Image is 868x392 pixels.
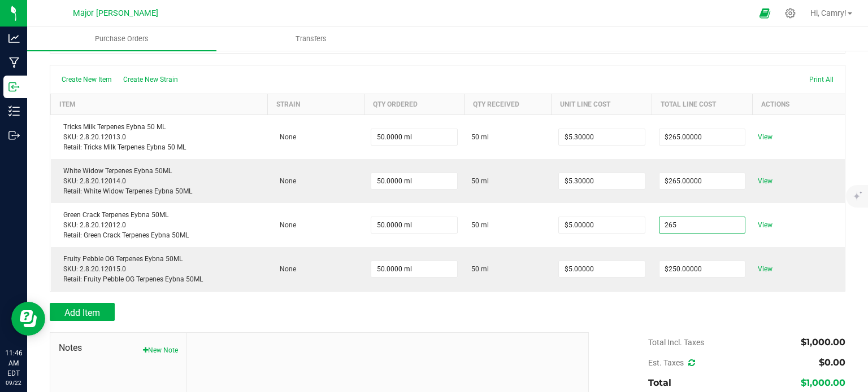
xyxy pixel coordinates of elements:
[143,345,178,355] button: New Note
[659,217,745,233] input: $0.00000
[274,133,296,141] span: None
[754,218,776,232] span: View
[27,27,216,51] a: Purchase Orders
[371,173,457,189] input: 0 ml
[5,348,22,378] p: 11:46 AM EDT
[659,261,745,277] input: $0.00000
[50,303,115,321] button: Add Item
[552,94,652,115] th: Unit Line Cost
[80,34,164,44] span: Purchase Orders
[471,264,489,274] span: 50 ml
[783,8,797,19] div: Manage settings
[58,254,261,284] div: Fruity Pebble OG Terpenes Eybna 50ML SKU: 2.8.20.12015.0 Retail: Fruity Pebble OG Terpenes Eybna ...
[471,220,489,230] span: 50 ml
[754,130,776,144] span: View
[648,338,704,347] span: Total Incl. Taxes
[8,130,20,141] inline-svg: Outbound
[216,27,406,51] a: Transfers
[123,76,178,83] span: Create New Strain
[58,166,261,196] div: White Widow Terpenes Eybna 50ML SKU: 2.8.20.12014.0 Retail: White Widow Terpenes Eybna 50ML
[280,34,342,44] span: Transfers
[274,221,296,229] span: None
[5,378,22,387] p: 09/22
[64,307,100,318] span: Add Item
[73,8,158,18] span: Major [PERSON_NAME]
[801,377,845,388] span: $1,000.00
[58,122,261,152] div: Tricks Milk Terpenes Eybna 50 ML SKU: 2.8.20.12013.0 Retail: Tricks Milk Terpenes Eybna 50 ML
[8,33,20,44] inline-svg: Analytics
[267,94,364,115] th: Strain
[465,94,552,115] th: Qty Received
[648,377,671,388] span: Total
[648,358,695,367] span: Est. Taxes
[11,302,45,336] iframe: Resource center
[659,129,745,145] input: $0.00000
[51,94,268,115] th: Item
[819,357,845,368] span: $0.00
[659,173,745,189] input: $0.00000
[754,174,776,188] span: View
[274,265,296,273] span: None
[58,210,261,240] div: Green Crack Terpenes Eybna 50ML SKU: 2.8.20.12012.0 Retail: Green Crack Terpenes Eybna 50ML
[8,57,20,68] inline-svg: Manufacturing
[752,94,845,115] th: Actions
[8,105,20,117] inline-svg: Inventory
[809,76,834,83] span: Print All
[371,129,457,145] input: 0 ml
[59,341,178,355] span: Notes
[810,8,847,17] span: Hi, Camry!
[471,176,489,186] span: 50 ml
[371,217,457,233] input: 0 ml
[752,2,778,24] span: Open Ecommerce Menu
[652,94,753,115] th: Total Line Cost
[559,173,645,189] input: $0.00000
[8,81,20,93] inline-svg: Inbound
[559,261,645,277] input: $0.00000
[274,177,296,185] span: None
[364,94,465,115] th: Qty Ordered
[471,132,489,142] span: 50 ml
[62,76,112,83] span: Create New Item
[371,261,457,277] input: 0 ml
[754,262,776,276] span: View
[559,129,645,145] input: $0.00000
[801,337,845,347] span: $1,000.00
[559,217,645,233] input: $0.00000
